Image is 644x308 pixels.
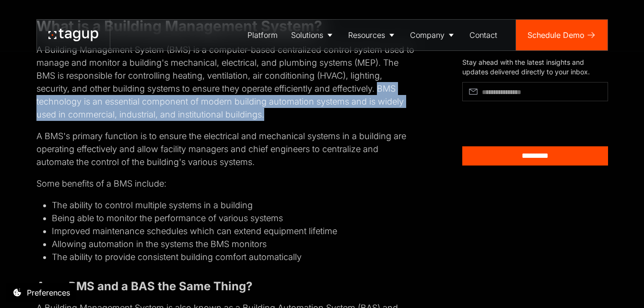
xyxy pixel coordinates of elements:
[284,20,341,50] a: Solutions
[52,237,416,250] li: Allowing automation in the systems the BMS monitors
[52,250,416,263] li: The ability to provide consistent building comfort automatically
[410,29,445,41] div: Company
[341,20,403,50] a: Resources
[52,225,416,237] li: Improved maintenance schedules which can extend equipment lifetime
[403,20,463,50] a: Company
[36,130,416,168] p: A BMS's primary function is to ensure the electrical and mechanical systems in a building are ope...
[527,29,585,41] div: Schedule Demo
[36,279,252,293] strong: Are a BMS and a BAS the Same Thing?
[27,287,70,298] div: Preferences
[247,29,278,41] div: Platform
[291,29,323,41] div: Solutions
[348,29,385,41] div: Resources
[36,43,416,121] p: A Building Management System (BMS) is a computer-based centralized control system used to manage ...
[463,20,504,50] a: Contact
[469,29,497,41] div: Contact
[462,105,564,131] iframe: reCAPTCHA
[52,212,416,225] li: Being able to monitor the performance of various systems
[516,20,608,50] a: Schedule Demo
[36,177,416,190] p: Some benefits of a BMS include:
[462,82,608,166] form: Article Subscribe
[241,20,284,50] a: Platform
[52,199,416,212] li: The ability to control multiple systems in a building
[462,58,608,76] div: Stay ahead with the latest insights and updates delivered directly to your inbox.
